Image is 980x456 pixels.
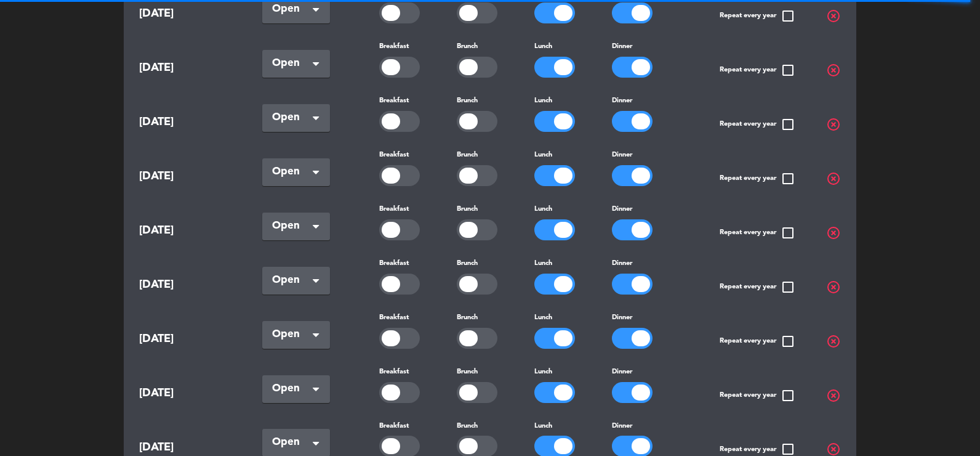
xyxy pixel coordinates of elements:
[272,163,310,181] span: Open
[534,258,552,269] label: Lunch
[139,59,231,77] span: [DATE]
[826,9,841,23] span: highlight_off
[826,171,841,186] span: highlight_off
[379,367,409,378] label: Breakfast
[379,150,409,161] label: Breakfast
[272,55,310,72] span: Open
[720,280,795,295] span: Repeat every year
[720,63,795,78] span: Repeat every year
[379,421,409,432] label: Breakfast
[272,272,310,289] span: Open
[534,367,552,378] label: Lunch
[379,204,409,215] label: Breakfast
[139,168,231,185] span: [DATE]
[272,380,310,397] span: Open
[272,109,310,126] span: Open
[457,150,478,161] label: Brunch
[272,218,310,235] span: Open
[781,63,795,78] span: check_box_outline_blank
[379,41,409,52] label: Breakfast
[379,312,409,324] label: Breakfast
[139,5,231,23] span: [DATE]
[612,312,632,324] label: Dinner
[534,150,552,161] label: Lunch
[720,226,795,240] span: Repeat every year
[781,334,795,349] span: check_box_outline_blank
[457,367,478,378] label: Brunch
[781,280,795,295] span: check_box_outline_blank
[612,258,632,269] label: Dinner
[781,388,795,403] span: check_box_outline_blank
[720,9,795,23] span: Repeat every year
[720,117,795,132] span: Repeat every year
[612,367,632,378] label: Dinner
[781,117,795,132] span: check_box_outline_blank
[826,388,841,403] span: highlight_off
[139,276,231,294] span: [DATE]
[272,326,310,343] span: Open
[272,1,310,18] span: Open
[379,258,409,269] label: Breakfast
[826,63,841,78] span: highlight_off
[457,96,478,107] label: Brunch
[534,96,552,107] label: Lunch
[720,171,795,186] span: Repeat every year
[457,204,478,215] label: Brunch
[781,9,795,23] span: check_box_outline_blank
[139,113,231,131] span: [DATE]
[534,41,552,52] label: Lunch
[612,150,632,161] label: Dinner
[826,117,841,132] span: highlight_off
[612,421,632,432] label: Dinner
[457,312,478,324] label: Brunch
[139,222,231,240] span: [DATE]
[534,312,552,324] label: Lunch
[612,41,632,52] label: Dinner
[272,434,310,451] span: Open
[139,385,231,402] span: [DATE]
[457,41,478,52] label: Brunch
[612,204,632,215] label: Dinner
[781,171,795,186] span: check_box_outline_blank
[139,330,231,348] span: [DATE]
[534,421,552,432] label: Lunch
[781,226,795,240] span: check_box_outline_blank
[720,334,795,349] span: Repeat every year
[826,280,841,295] span: highlight_off
[457,258,478,269] label: Brunch
[534,204,552,215] label: Lunch
[826,226,841,240] span: highlight_off
[457,421,478,432] label: Brunch
[720,388,795,403] span: Repeat every year
[826,334,841,349] span: highlight_off
[379,96,409,107] label: Breakfast
[612,96,632,107] label: Dinner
